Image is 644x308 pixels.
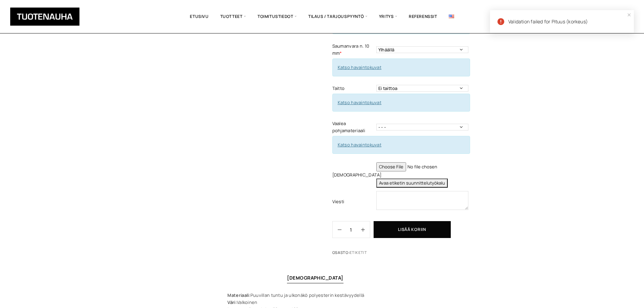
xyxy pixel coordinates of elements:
label: Vaalea pohjamateriaali [332,120,375,134]
a: Katso havaintokuvat [338,142,382,148]
img: English [449,15,454,18]
div: Validation failed for Pituus (korkeus) [490,10,634,33]
div: Valkoinen [227,299,416,306]
label: Viesti [332,198,375,205]
span: Tilaus / Tarjouspyyntö [303,5,373,28]
input: Määrä [341,221,361,238]
a: Katso havaintokuvat [338,64,382,70]
a: Referenssit [403,5,443,28]
button: Avaa etiketin suunnittelutyökalu [376,179,448,188]
label: Taitto [332,85,375,92]
img: Tuotenauha Oy [10,7,80,26]
b: Materiaali: [227,292,250,298]
label: [DEMOGRAPHIC_DATA] [332,171,375,179]
span: Toimitustiedot [252,5,303,28]
label: Saumanvara n. 10 mm [332,43,375,57]
a: Cart [627,13,634,21]
span: Osasto: [332,250,421,259]
span: Tuotteet [215,5,252,28]
a: Etusivu [184,5,214,28]
button: Lisää koriin [374,221,451,238]
a: [DEMOGRAPHIC_DATA] [287,275,343,281]
b: Väri: [227,299,237,305]
span: Yritys [373,5,403,28]
div: Puuvillan tuntu ja ulkonäkö polyesterin kestävyydellä [227,292,416,299]
a: Katso havaintokuvat [338,99,382,105]
a: Etiketit [350,250,367,255]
